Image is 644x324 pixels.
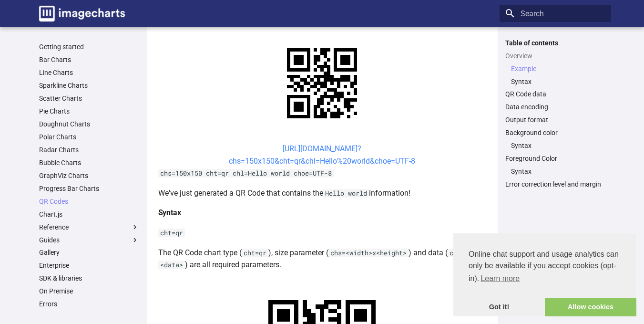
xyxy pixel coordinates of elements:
a: Bubble Charts [39,158,139,167]
a: Bar Charts [39,55,139,64]
nav: Background color [505,141,605,150]
a: Gallery [39,248,139,257]
a: GraphViz Charts [39,171,139,180]
a: Overview [505,52,605,60]
p: We've just generated a QR Code that contains the information! [158,187,486,199]
label: Guides [39,236,139,244]
a: dismiss cookie message [453,298,545,317]
p: The QR Code chart type ( ), size parameter ( ) and data ( ) are all required parameters. [158,247,486,271]
a: QR Codes [39,197,139,206]
nav: Foreground Color [505,167,605,176]
div: cookieconsent [453,233,636,316]
a: Chart.js [39,210,139,219]
a: Polar Charts [39,133,139,141]
nav: Table of contents [500,39,611,189]
code: cht=qr [158,229,185,237]
a: Sparkline Charts [39,81,139,90]
a: Syntax [511,141,605,150]
a: Doughnut Charts [39,120,139,128]
a: Background color [505,128,605,137]
a: Example [511,64,605,73]
a: allow cookies [545,298,636,317]
a: SDK & libraries [39,274,139,282]
a: Enterprise [39,261,139,270]
a: learn more about cookies [479,272,521,286]
a: Data encoding [505,103,605,111]
img: chart [270,31,374,135]
img: logo [39,6,125,21]
label: Reference [39,223,139,231]
a: [URL][DOMAIN_NAME]?chs=150x150&cht=qr&chl=Hello%20world&choe=UTF-8 [229,144,415,166]
a: Foreground Color [505,154,605,163]
code: Hello world [323,189,369,198]
a: Error correction level and margin [505,180,605,188]
label: Table of contents [500,39,611,47]
a: Pie Charts [39,107,139,115]
a: On Premise [39,287,139,295]
a: Syntax [511,167,605,176]
h4: Syntax [158,207,486,219]
code: chs=150x150 cht=qr chl=Hello world choe=UTF-8 [158,169,334,178]
code: cht=qr [242,249,268,257]
a: Getting started [39,42,139,51]
nav: Overview [505,64,605,86]
a: Syntax [511,77,605,86]
a: Output format [505,115,605,124]
a: Line Charts [39,68,139,77]
input: Search [500,5,611,22]
a: Errors [39,300,139,308]
a: Image-Charts documentation [35,2,129,25]
code: chs=<width>x<height> [328,249,409,257]
a: Scatter Charts [39,94,139,103]
a: QR Code data [505,90,605,98]
a: Radar Charts [39,146,139,154]
a: Progress Bar Charts [39,184,139,193]
span: Online chat support and usage analytics can only be available if you accept cookies (opt-in). [469,249,621,286]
